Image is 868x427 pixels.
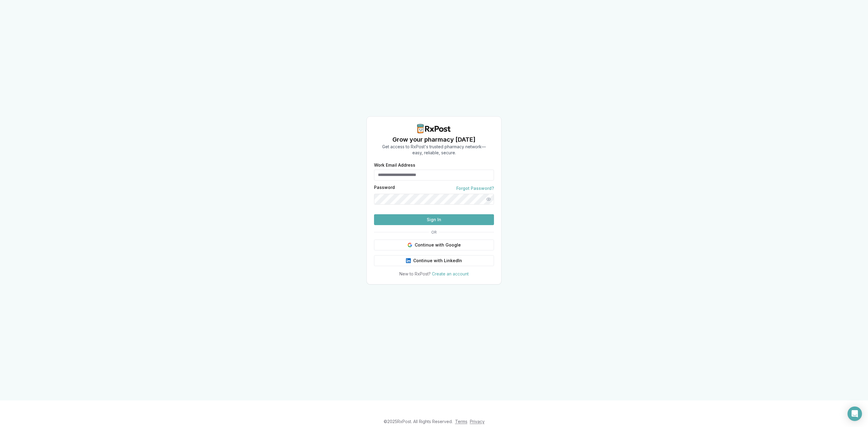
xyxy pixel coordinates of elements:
[407,243,412,247] img: Google
[382,144,486,156] p: Get access to RxPost's trusted pharmacy network— easy, reliable, secure.
[374,185,395,191] label: Password
[374,163,494,167] label: Work Email Address
[399,271,431,276] span: New to RxPost?
[429,230,439,235] span: OR
[483,194,494,205] button: Show password
[374,214,494,225] button: Sign In
[374,240,494,250] button: Continue with Google
[415,124,453,133] img: RxPost Logo
[406,258,411,263] img: LinkedIn
[456,185,494,191] a: Forgot Password?
[455,419,467,424] a: Terms
[432,271,469,276] a: Create an account
[374,255,494,266] button: Continue with LinkedIn
[848,407,862,421] div: Open Intercom Messenger
[382,135,486,144] h1: Grow your pharmacy [DATE]
[470,419,485,424] a: Privacy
